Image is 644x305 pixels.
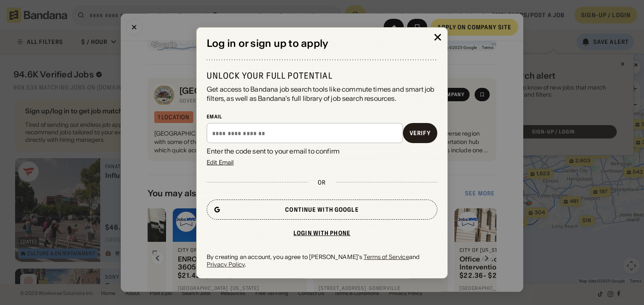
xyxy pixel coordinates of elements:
[285,206,358,212] div: Continue with Google
[207,84,437,103] div: Get access to Bandana job search tools like commute times and smart job filters, as well as Banda...
[207,159,234,165] div: Edit Email
[207,146,437,156] div: Enter the code sent to your email to confirm
[293,230,351,236] div: Login with phone
[207,253,437,268] div: By creating an account, you agree to [PERSON_NAME]'s and .
[410,130,431,136] div: Verify
[207,113,437,120] div: Email
[207,70,437,81] div: Unlock your full potential
[364,253,409,260] a: Terms of Service
[207,260,245,268] a: Privacy Policy
[318,178,326,186] div: or
[207,37,437,49] div: Log in or sign up to apply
